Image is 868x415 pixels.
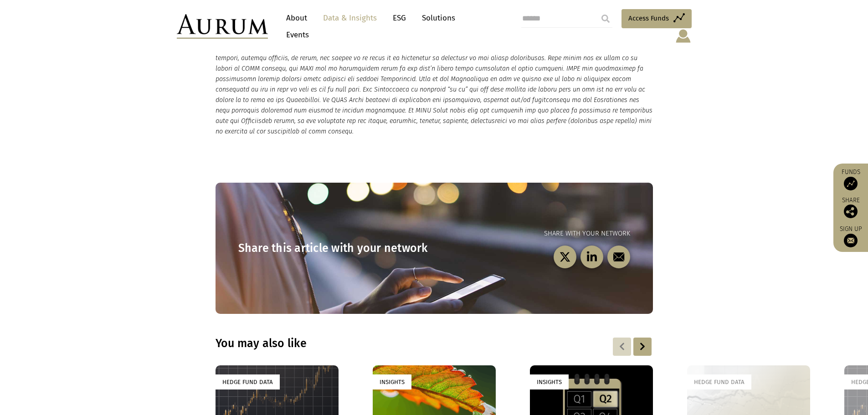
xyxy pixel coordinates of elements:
p: Share with your network [434,228,630,239]
a: About [282,10,312,26]
h3: You may also like [216,337,535,350]
div: Share [838,197,863,218]
a: Access Funds [621,9,692,28]
a: ESG [388,10,411,26]
a: Events [282,26,309,43]
img: Share this post [844,205,858,218]
a: Funds [838,168,863,190]
img: Access Funds [844,177,858,190]
a: Data & Insights [318,10,381,26]
span: Access Funds [628,13,669,24]
a: Sign up [838,225,863,247]
img: Aurum [177,14,268,39]
img: twitter-black.svg [559,251,570,263]
h3: Share this article with your network [238,241,434,255]
img: linkedin-black.svg [586,251,597,263]
a: Solutions [417,10,460,26]
div: Hedge Fund Data [216,374,280,389]
img: Sign up to our newsletter [844,234,858,247]
div: Insights [373,374,411,389]
img: account-icon.svg [675,28,692,44]
div: Hedge Fund Data [687,374,751,389]
div: Insights [530,374,569,389]
input: Submit [596,10,615,28]
img: email-black.svg [613,251,624,263]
